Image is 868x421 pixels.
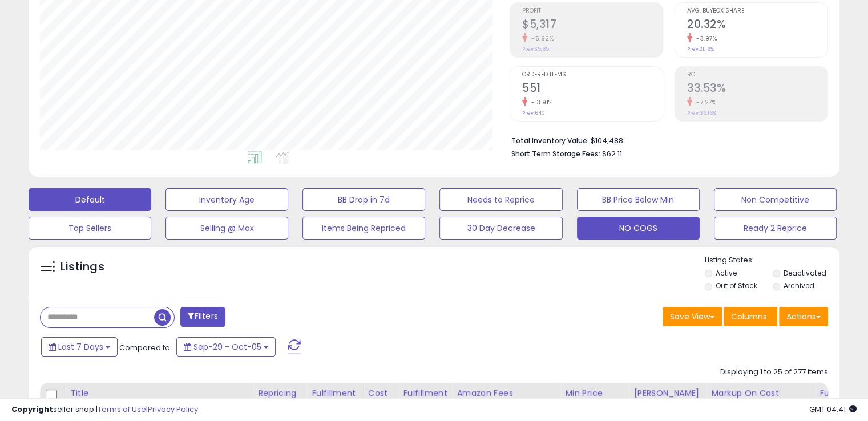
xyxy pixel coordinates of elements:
[714,188,837,211] button: Non Competitive
[312,387,358,399] div: Fulfillment
[193,341,261,353] span: Sep-29 - Oct-05
[687,46,714,52] small: Prev: 21.16%
[692,98,716,107] small: -7.27%
[602,148,622,159] span: $62.11
[41,337,118,357] button: Last 7 Days
[522,110,545,116] small: Prev: 640
[511,136,589,145] b: Total Inventory Value:
[724,307,777,326] button: Columns
[511,149,600,159] b: Short Term Storage Fees:
[70,387,248,399] div: Title
[577,217,700,240] button: NO COGS
[522,46,551,52] small: Prev: $5,651
[565,387,624,399] div: Min Price
[687,18,827,33] h2: 20.32%
[809,404,857,415] span: 2025-10-13 04:41 GMT
[711,387,810,399] div: Markup on Cost
[687,72,827,78] span: ROI
[819,387,859,411] div: Fulfillable Quantity
[457,387,555,399] div: Amazon Fees
[705,255,839,266] p: Listing States:
[687,110,716,116] small: Prev: 36.16%
[783,268,826,278] label: Deactivated
[165,217,288,240] button: Selling @ Max
[29,188,151,211] button: Default
[633,387,701,399] div: [PERSON_NAME]
[403,387,447,411] div: Fulfillment Cost
[577,188,700,211] button: BB Price Below Min
[522,8,663,14] span: Profit
[176,337,276,357] button: Sep-29 - Oct-05
[302,217,425,240] button: Items Being Repriced
[11,404,53,415] strong: Copyright
[11,404,198,415] div: seller snap | |
[522,18,663,33] h2: $5,317
[779,307,828,326] button: Actions
[258,387,302,399] div: Repricing
[98,404,146,415] a: Terms of Use
[716,268,737,278] label: Active
[687,82,827,97] h2: 33.53%
[368,387,394,399] div: Cost
[58,341,103,353] span: Last 7 Days
[180,307,225,327] button: Filters
[165,188,288,211] button: Inventory Age
[148,404,198,415] a: Privacy Policy
[60,259,104,275] h5: Listings
[511,133,819,147] li: $104,488
[522,82,663,97] h2: 551
[783,281,814,290] label: Archived
[663,307,722,326] button: Save View
[714,217,837,240] button: Ready 2 Reprice
[119,342,172,353] span: Compared to:
[692,34,717,43] small: -3.97%
[302,188,425,211] button: BB Drop in 7d
[527,98,553,107] small: -13.91%
[731,311,767,322] span: Columns
[716,281,757,290] label: Out of Stock
[527,34,554,43] small: -5.92%
[522,72,663,78] span: Ordered Items
[687,8,827,14] span: Avg. Buybox Share
[439,217,562,240] button: 30 Day Decrease
[720,367,828,378] div: Displaying 1 to 25 of 277 items
[29,217,151,240] button: Top Sellers
[439,188,562,211] button: Needs to Reprice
